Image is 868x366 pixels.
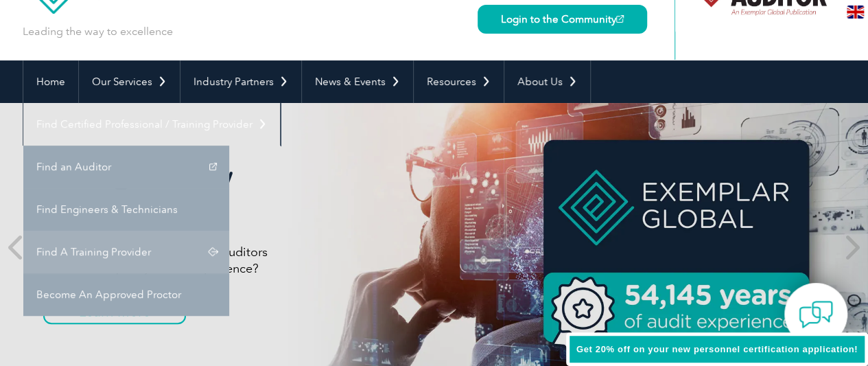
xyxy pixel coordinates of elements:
a: Login to the Community [478,5,647,34]
img: open_square.png [616,15,624,23]
a: Find Certified Professional / Training Provider [23,103,280,146]
img: contact-chat.png [799,297,833,332]
a: Become An Approved Proctor [23,273,229,316]
a: Resources [414,60,504,103]
span: Get 20% off on your new personnel certification application! [576,344,858,354]
a: Industry Partners [180,60,301,103]
a: News & Events [302,60,413,103]
a: Our Services [79,60,180,103]
p: Did you know that our certified auditors have over 54,145 years of experience? [43,244,558,277]
a: Find an Auditor [23,146,229,188]
img: en [847,5,864,19]
h2: Getting to Know Our Customers [43,160,558,223]
p: Leading the way to excellence [23,24,173,39]
a: Find A Training Provider [23,231,229,273]
a: Find Engineers & Technicians [23,188,229,231]
a: About Us [504,60,590,103]
a: Home [23,60,78,103]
